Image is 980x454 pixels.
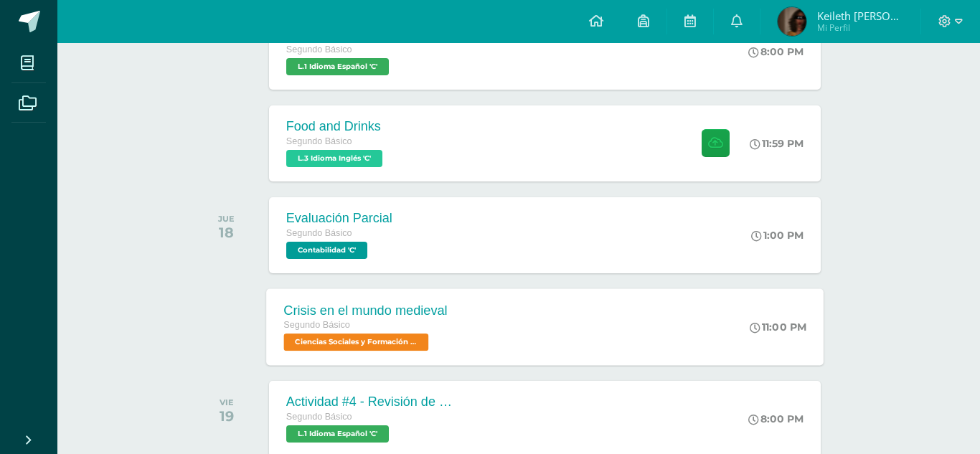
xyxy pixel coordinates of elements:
[286,136,352,146] span: Segundo Básico
[286,150,382,167] span: L.3 Idioma Inglés 'C'
[283,303,447,318] div: Crisis en el mundo medieval
[286,119,386,134] div: Food and Drinks
[750,137,804,150] div: 11:59 PM
[286,211,392,226] div: Evaluación Parcial
[748,412,804,425] div: 8:00 PM
[218,224,235,241] div: 18
[748,45,804,58] div: 8:00 PM
[218,214,235,224] div: JUE
[751,229,804,242] div: 1:00 PM
[817,9,903,23] span: Keileth [PERSON_NAME]
[283,320,350,330] span: Segundo Básico
[817,22,903,34] span: Mi Perfil
[286,58,389,75] span: L.1 Idioma Español 'C'
[286,394,458,410] div: Actividad #4 - Revisión de Libro
[286,242,367,259] span: Contabilidad 'C'
[750,321,806,334] div: 11:00 PM
[220,407,234,425] div: 19
[286,228,352,238] span: Segundo Básico
[286,412,352,422] span: Segundo Básico
[286,44,352,55] span: Segundo Básico
[283,334,428,351] span: Ciencias Sociales y Formación Ciudadana 'C'
[220,397,234,407] div: VIE
[286,425,389,443] span: L.1 Idioma Español 'C'
[778,7,806,36] img: e2626f49c04976755c315fcafb25ac03.png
